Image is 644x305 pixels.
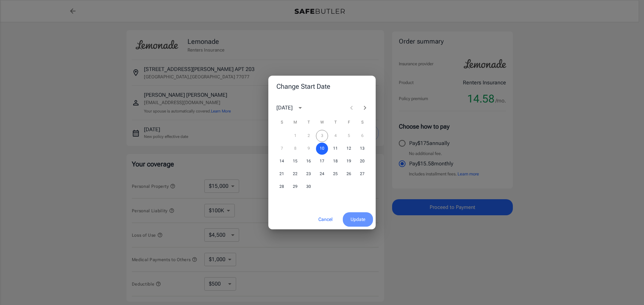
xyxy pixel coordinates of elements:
button: 28 [276,181,288,193]
button: 14 [276,155,288,167]
span: Update [351,215,365,224]
button: Cancel [311,212,340,227]
button: 10 [316,143,328,155]
button: 24 [316,168,328,180]
button: 11 [329,143,341,155]
button: 15 [289,155,301,167]
button: calendar view is open, switch to year view [294,102,306,113]
button: 26 [343,168,355,180]
button: 17 [316,155,328,167]
button: 18 [329,155,341,167]
span: Tuesday [303,116,315,129]
button: 25 [329,168,341,180]
button: 22 [289,168,301,180]
button: 23 [303,168,315,180]
button: 21 [276,168,288,180]
span: Saturday [356,116,368,129]
span: Monday [289,116,301,129]
button: 27 [356,168,368,180]
span: Friday [343,116,355,129]
button: 30 [303,181,315,193]
button: 19 [343,155,355,167]
span: Thursday [329,116,341,129]
span: Wednesday [316,116,328,129]
div: [DATE] [276,104,292,112]
button: 13 [356,143,368,155]
h2: Change Start Date [268,76,376,97]
button: Update [343,212,373,227]
button: 29 [289,181,301,193]
span: Sunday [276,116,288,129]
button: 20 [356,155,368,167]
button: Next month [358,101,372,115]
button: 16 [303,155,315,167]
button: 12 [343,143,355,155]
